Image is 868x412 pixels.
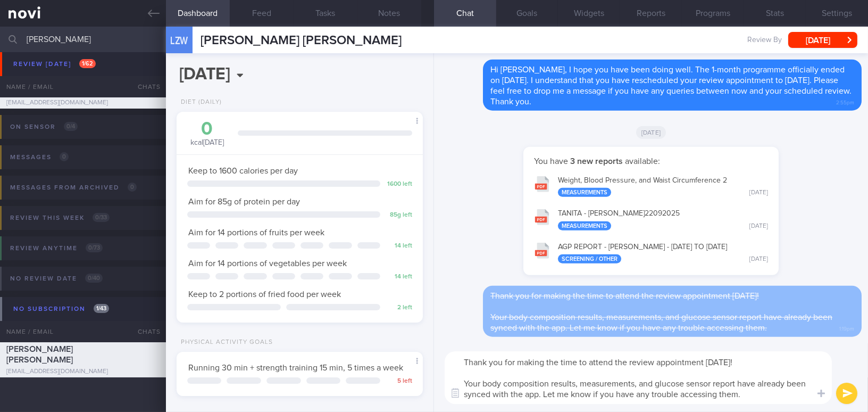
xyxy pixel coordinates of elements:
button: AGP REPORT - [PERSON_NAME] - [DATE] TO [DATE] Screening / Other [DATE] [529,236,773,269]
span: Aim for 85g of protein per day [188,197,300,206]
button: Weight, Blood Pressure, and Waist Circumference 2 Measurements [DATE] [529,169,773,203]
span: 1 / 43 [94,304,109,313]
div: [DATE] [749,256,768,263]
div: 5 left [386,377,412,385]
span: Keep to 2 portions of fried food per week [188,290,341,299]
div: No review date [7,271,105,286]
span: [DATE] [636,126,666,139]
span: 0 [60,152,69,161]
div: 14 left [386,242,412,250]
p: You have available: [534,156,768,167]
div: AGP REPORT - [PERSON_NAME] - [DATE] TO [DATE] [558,243,768,264]
div: Weight, Blood Pressure, and Waist Circumference 2 [558,176,768,197]
button: [DATE] [788,32,857,48]
span: Hi [PERSON_NAME], I hope you have been doing well. The 1-month programme officially ended on [DAT... [490,65,852,106]
span: 0 / 73 [86,243,103,252]
div: 85 g left [386,211,412,219]
span: 0 / 33 [93,213,110,222]
div: [DATE] [749,189,768,197]
span: Running 30 min + strength training 15 min, 5 times a week [188,364,403,372]
span: 0 [128,183,137,192]
span: Keep to 1600 calories per day [188,167,298,175]
span: [PERSON_NAME] [PERSON_NAME] [6,345,73,364]
div: [EMAIL_ADDRESS][DOMAIN_NAME] [6,368,160,376]
span: 0 / 4 [64,122,78,131]
span: Aim for 14 portions of vegetables per week [188,259,347,268]
div: Messages from Archived [7,180,139,195]
span: 0 / 40 [85,274,103,283]
span: [PERSON_NAME] [PERSON_NAME] [6,76,73,95]
div: [EMAIL_ADDRESS][DOMAIN_NAME] [6,99,160,107]
strong: 3 new reports [568,157,625,166]
span: Thank you for making the time to attend the review appointment [DATE]! [490,292,759,300]
div: Messages [7,150,71,164]
div: Screening / Other [558,254,621,263]
div: 14 left [386,273,412,281]
div: Physical Activity Goals [177,339,273,347]
button: TANITA - [PERSON_NAME]22092025 Measurements [DATE] [529,202,773,236]
div: 2 left [386,304,412,312]
div: On sensor [7,120,80,134]
span: 1:19pm [839,323,854,333]
span: Review By [747,36,782,45]
div: Diet (Daily) [177,98,222,106]
div: No subscription [11,302,112,316]
div: Chats [123,321,166,342]
span: [PERSON_NAME] [PERSON_NAME] [201,34,402,47]
div: [DATE] [749,223,768,230]
div: kcal [DATE] [187,120,227,148]
span: Your body composition results, measurements, and glucose sensor report have already been synced w... [490,313,832,332]
span: Aim for 14 portions of fruits per week [188,228,324,237]
span: 2:55pm [836,96,854,106]
div: Review anytime [7,241,105,256]
div: TANITA - [PERSON_NAME] 22092025 [558,209,768,230]
div: Measurements [558,188,611,197]
div: 0 [187,120,227,138]
div: LZW [163,20,195,61]
div: Measurements [558,221,611,230]
div: Review this week [7,211,112,225]
div: 1600 left [386,180,412,188]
